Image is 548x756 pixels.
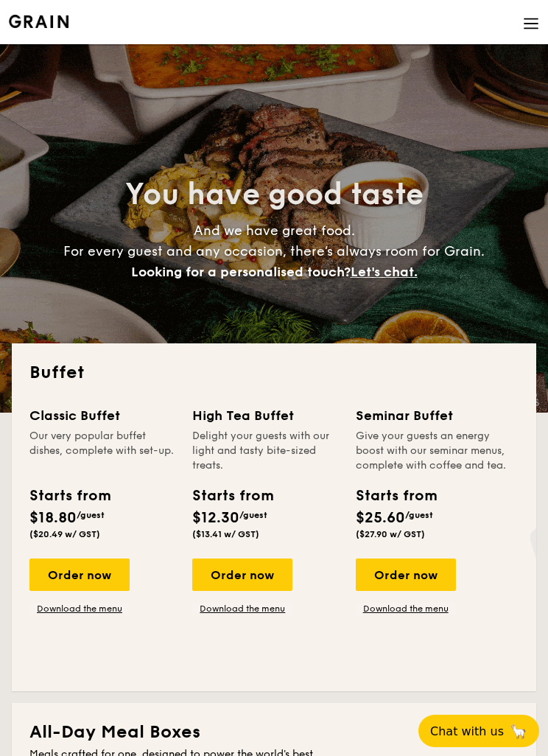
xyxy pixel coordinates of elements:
div: Starts from [29,485,96,507]
div: Order now [192,559,292,591]
span: /guest [239,510,267,520]
img: icon-hamburger-menu.db5d7e83.svg [523,15,539,32]
div: Our very popular buffet dishes, complete with set-up. [29,429,175,473]
span: ($27.90 w/ GST) [356,529,425,539]
h2: Buffet [29,361,519,385]
div: Starts from [192,485,259,507]
span: 🦙 [510,723,527,740]
span: /guest [405,510,433,520]
span: $25.60 [356,509,405,527]
a: Logotype [9,15,68,28]
div: Starts from [356,485,432,507]
a: Download the menu [29,603,130,615]
a: Download the menu [356,603,456,615]
span: /guest [77,510,105,520]
span: $12.30 [192,509,239,527]
span: $18.80 [29,509,77,527]
h2: All-Day Meal Boxes [29,721,519,744]
div: Order now [29,559,130,591]
span: ($20.49 w/ GST) [29,529,100,539]
img: Grain [9,15,68,28]
span: Let's chat. [351,264,418,280]
div: Give your guests an energy boost with our seminar menus, complete with coffee and tea. [356,429,519,473]
button: Chat with us🦙 [418,715,539,747]
div: High Tea Buffet [192,405,337,426]
div: Order now [356,559,456,591]
div: Seminar Buffet [356,405,519,426]
a: Download the menu [192,603,292,615]
div: Classic Buffet [29,405,175,426]
span: Chat with us [430,724,504,738]
div: Delight your guests with our light and tasty bite-sized treats. [192,429,337,473]
span: ($13.41 w/ GST) [192,529,259,539]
